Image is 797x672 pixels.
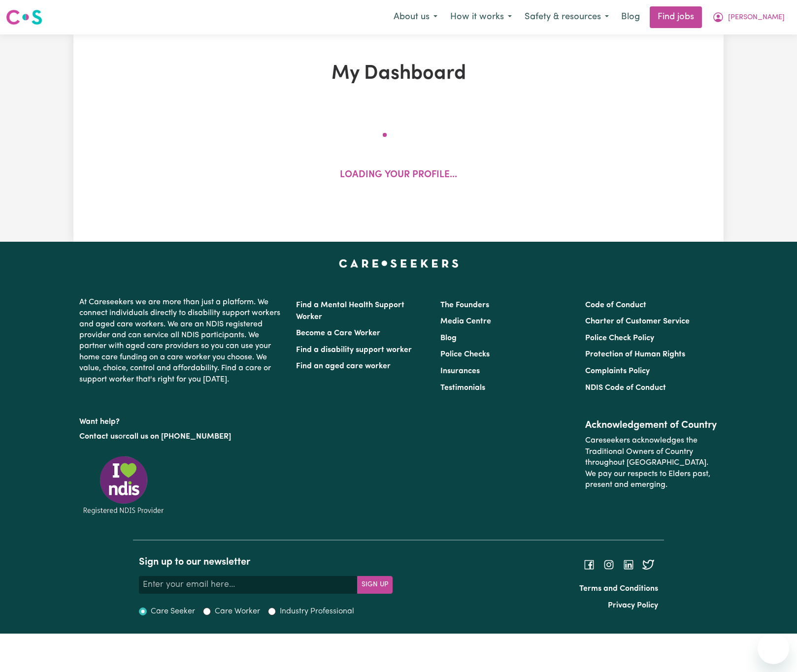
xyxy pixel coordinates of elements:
p: Careseekers acknowledges the Traditional Owners of Country throughout [GEOGRAPHIC_DATA]. We pay o... [585,431,718,494]
a: Complaints Policy [585,367,650,375]
button: About us [387,7,444,28]
a: Blog [615,6,646,28]
button: My Account [706,7,791,28]
a: Charter of Customer Service [585,318,690,325]
a: The Founders [440,301,489,309]
a: Code of Conduct [585,301,646,309]
p: or [79,427,284,446]
a: Find a disability support worker [296,346,412,354]
a: Follow Careseekers on LinkedIn [623,561,634,569]
a: Careseekers logo [6,6,42,29]
a: Become a Care Worker [296,329,380,337]
span: [PERSON_NAME] [728,12,785,23]
label: Care Seeker [151,606,195,617]
p: At Careseekers we are more than just a platform. We connect individuals directly to disability su... [79,293,284,389]
a: Careseekers home page [339,259,459,267]
a: Find an aged care worker [296,362,391,370]
a: Police Check Policy [585,334,654,342]
a: Find jobs [650,6,702,28]
a: Media Centre [440,318,491,325]
button: Safety & resources [518,7,615,28]
label: Care Worker [215,606,260,617]
h1: My Dashboard [188,62,609,86]
p: Want help? [79,413,284,427]
a: call us on [PHONE_NUMBER] [126,433,231,441]
h2: Acknowledgement of Country [585,419,718,431]
a: NDIS Code of Conduct [585,384,666,392]
a: Blog [440,334,457,342]
a: Protection of Human Rights [585,351,685,358]
a: Follow Careseekers on Twitter [642,561,654,569]
label: Industry Professional [280,606,354,617]
h2: Sign up to our newsletter [139,556,393,568]
a: Insurances [440,367,480,375]
img: Careseekers logo [6,8,42,26]
p: Loading your profile... [340,168,457,183]
button: Subscribe [357,576,393,594]
a: Follow Careseekers on Facebook [583,561,595,569]
button: How it works [444,7,518,28]
a: Privacy Policy [608,602,658,609]
a: Testimonials [440,384,485,392]
a: Follow Careseekers on Instagram [603,561,615,569]
a: Terms and Conditions [579,585,658,593]
a: Contact us [79,433,118,441]
img: Registered NDIS provider [79,454,168,516]
a: Find a Mental Health Support Worker [296,301,404,321]
iframe: Button to launch messaging window [758,633,789,664]
input: Enter your email here... [139,576,358,594]
a: Police Checks [440,351,490,358]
